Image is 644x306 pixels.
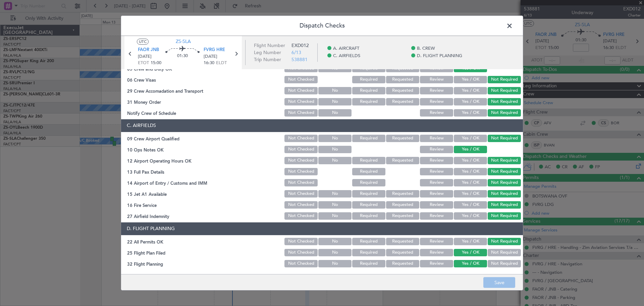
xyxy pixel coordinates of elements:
button: Not Required [488,179,521,186]
button: Not Required [488,249,521,256]
button: Not Required [488,238,521,245]
button: Not Required [488,168,521,175]
button: Not Required [488,76,521,83]
button: Not Required [488,190,521,198]
button: Not Required [488,135,521,142]
header: Dispatch Checks [121,16,523,36]
button: Not Required [488,98,521,105]
button: Not Required [488,157,521,164]
button: Not Required [488,260,521,267]
button: Not Required [488,109,521,117]
button: Not Required [488,87,521,94]
button: Not Required [488,212,521,220]
button: Not Required [488,201,521,209]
